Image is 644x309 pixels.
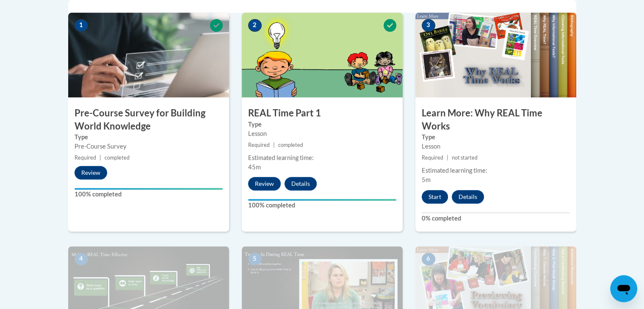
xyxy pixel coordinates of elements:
img: Course Image [415,13,576,97]
span: Required [75,154,96,161]
label: Type [422,132,570,142]
button: Details [285,177,317,190]
button: Start [422,190,448,204]
div: Lesson [422,142,570,151]
label: 0% completed [422,214,570,223]
span: Required [422,154,443,161]
h3: Pre-Course Survey for Building World Knowledge [68,107,229,133]
span: 4 [75,253,88,265]
span: 2 [248,19,262,32]
span: 5m [422,176,431,183]
span: 6 [422,253,435,265]
img: Course Image [68,13,229,97]
div: Your progress [248,199,396,201]
button: Review [248,177,281,190]
div: Estimated learning time: [422,166,570,175]
span: | [447,154,448,161]
label: 100% completed [75,190,223,199]
div: Your progress [75,188,223,190]
button: Review [75,166,107,179]
label: Type [248,120,396,129]
button: Details [452,190,484,204]
div: Lesson [248,129,396,138]
span: 1 [75,19,88,32]
span: Required [248,142,270,148]
span: completed [105,154,130,161]
h3: Learn More: Why REAL Time Works [415,107,576,133]
span: completed [278,142,303,148]
span: 5 [248,253,262,265]
span: | [273,142,275,148]
h3: REAL Time Part 1 [242,107,403,120]
span: 3 [422,19,435,32]
label: 100% completed [248,201,396,210]
div: Estimated learning time: [248,153,396,163]
div: Pre-Course Survey [75,142,223,151]
span: 45m [248,163,261,171]
label: Type [75,132,223,142]
span: | [100,154,101,161]
img: Course Image [242,13,403,97]
iframe: Button to launch messaging window [610,275,637,302]
span: not started [452,154,478,161]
